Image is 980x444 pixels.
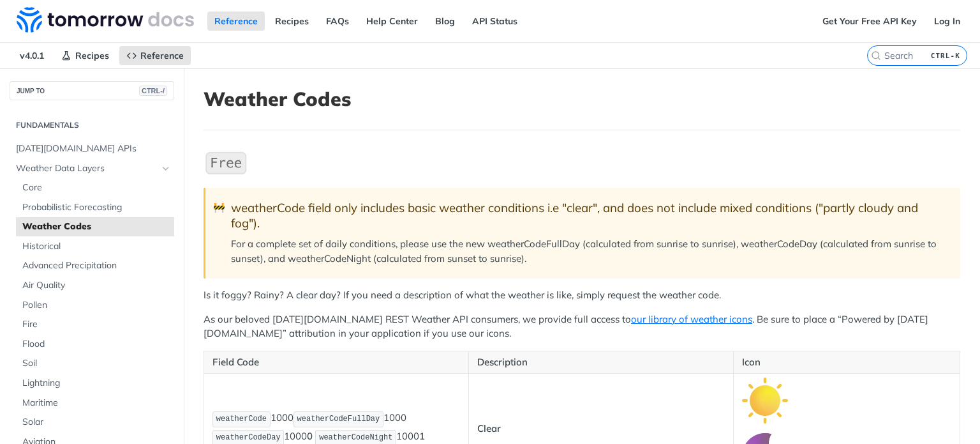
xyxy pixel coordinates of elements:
[16,256,174,275] a: Advanced Precipitation
[16,162,158,175] span: Weather Data Layers
[742,355,952,370] p: Icon
[140,50,184,61] span: Reference
[477,422,501,434] strong: Clear
[16,296,174,315] a: Pollen
[207,11,265,31] a: Reference
[16,354,174,373] a: Soil
[22,240,171,253] span: Historical
[319,433,392,442] span: weatherCodeNight
[465,11,524,31] a: API Status
[319,11,356,31] a: FAQs
[231,201,947,231] div: weatherCode field only includes basic weather conditions i.e "clear", and does not include mixed ...
[10,139,174,158] a: [DATE][DOMAIN_NAME] APIs
[161,164,171,174] button: Hide subpages for Weather Data Layers
[216,433,281,442] span: weatherCodeDay
[22,357,171,370] span: Soil
[16,315,174,334] a: Fire
[204,88,960,111] h1: Weather Codes
[22,338,171,351] span: Flood
[10,81,174,100] button: JUMP TOCTRL-/
[10,159,174,178] a: Weather Data LayersHide subpages for Weather Data Layers
[231,237,947,266] p: For a complete set of daily conditions, please use the new weatherCodeFullDay (calculated from su...
[17,7,194,33] img: Tomorrow.io Weather API Docs
[213,201,225,215] span: 🚧
[428,11,462,31] a: Blog
[22,220,171,233] span: Weather Codes
[927,11,967,31] a: Log In
[16,276,174,295] a: Air Quality
[16,413,174,432] a: Solar
[54,46,116,65] a: Recipes
[22,299,171,312] span: Pollen
[22,181,171,194] span: Core
[742,378,788,424] img: clear_day
[216,415,267,424] span: weatherCode
[419,430,425,442] strong: 1
[477,355,725,370] p: Description
[10,119,174,131] h2: Fundamentals
[631,313,752,325] a: our library of weather icons
[204,288,960,303] p: Is it foggy? Rainy? A clear day? If you need a description of what the weather is like, simply re...
[16,335,174,354] a: Flood
[16,394,174,413] a: Maritime
[297,415,380,424] span: weatherCodeFullDay
[307,430,313,442] strong: 0
[22,279,171,292] span: Air Quality
[22,416,171,429] span: Solar
[16,178,174,197] a: Core
[871,50,881,61] svg: Search
[212,355,460,370] p: Field Code
[928,49,963,62] kbd: CTRL-K
[16,198,174,217] a: Probabilistic Forecasting
[119,46,191,65] a: Reference
[16,217,174,236] a: Weather Codes
[16,237,174,256] a: Historical
[22,318,171,331] span: Fire
[75,50,109,61] span: Recipes
[16,142,171,155] span: [DATE][DOMAIN_NAME] APIs
[742,394,788,406] span: Expand image
[13,46,51,65] span: v4.0.1
[16,374,174,393] a: Lightning
[815,11,924,31] a: Get Your Free API Key
[204,312,960,341] p: As our beloved [DATE][DOMAIN_NAME] REST Weather API consumers, we provide full access to . Be sur...
[139,86,167,96] span: CTRL-/
[22,397,171,410] span: Maritime
[22,377,171,390] span: Lightning
[359,11,425,31] a: Help Center
[22,259,171,272] span: Advanced Precipitation
[22,201,171,214] span: Probabilistic Forecasting
[268,11,316,31] a: Recipes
